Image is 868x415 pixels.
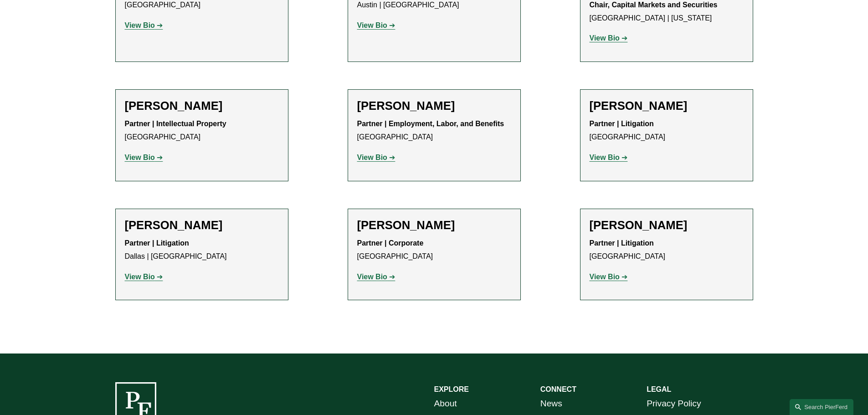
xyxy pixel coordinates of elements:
p: Dallas | [GEOGRAPHIC_DATA] [125,237,279,263]
strong: View Bio [125,21,155,29]
strong: Partner | Litigation [590,239,654,247]
strong: View Bio [125,154,155,161]
a: View Bio [590,273,628,281]
strong: CONNECT [540,385,576,393]
a: View Bio [590,34,628,42]
h2: [PERSON_NAME] [125,99,279,113]
h2: [PERSON_NAME] [590,218,744,232]
p: [GEOGRAPHIC_DATA] [125,118,279,144]
p: [GEOGRAPHIC_DATA] [357,118,511,144]
h2: [PERSON_NAME] [590,99,744,113]
a: View Bio [357,21,395,29]
a: News [540,396,562,412]
h2: [PERSON_NAME] [357,218,511,232]
strong: Partner | Employment, Labor, and Benefits [357,120,504,128]
strong: Partner | Litigation [125,239,189,247]
strong: View Bio [357,21,387,29]
h2: [PERSON_NAME] [357,99,511,113]
p: [GEOGRAPHIC_DATA] [357,237,511,263]
a: View Bio [357,273,395,281]
p: [GEOGRAPHIC_DATA] [590,118,744,144]
strong: Partner | Corporate [357,239,424,247]
a: View Bio [125,21,163,29]
h2: [PERSON_NAME] [125,218,279,232]
p: [GEOGRAPHIC_DATA] [590,237,744,263]
a: View Bio [357,154,395,161]
strong: View Bio [357,154,387,161]
strong: View Bio [590,154,620,161]
strong: View Bio [125,273,155,281]
a: Search this site [790,399,853,415]
strong: View Bio [590,34,620,42]
strong: Partner | Litigation [590,120,654,128]
a: About [434,396,457,412]
a: View Bio [590,154,628,161]
strong: EXPLORE [434,385,469,393]
strong: Partner | Intellectual Property [125,120,226,128]
a: View Bio [125,154,163,161]
a: View Bio [125,273,163,281]
a: Privacy Policy [647,396,701,412]
strong: View Bio [590,273,620,281]
strong: LEGAL [647,385,671,393]
strong: View Bio [357,273,387,281]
